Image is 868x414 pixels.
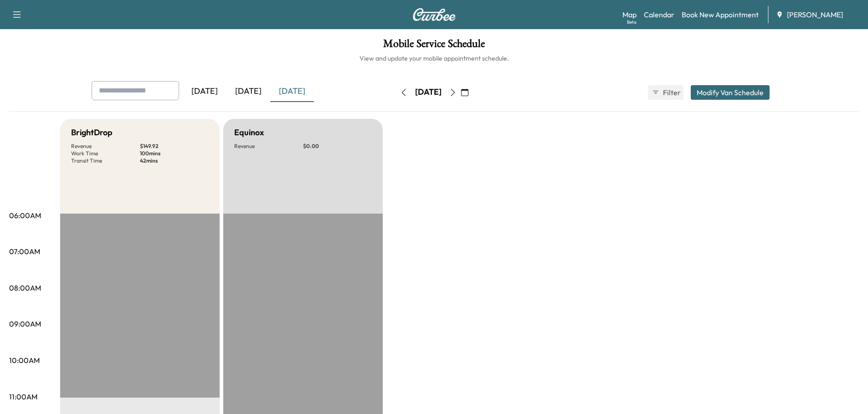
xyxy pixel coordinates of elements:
p: 06:00AM [9,210,41,221]
a: Calendar [644,9,674,20]
a: Book New Appointment [682,9,759,20]
img: Curbee Logo [412,8,456,21]
span: [PERSON_NAME] [787,9,843,20]
p: 08:00AM [9,282,41,293]
p: 07:00AM [9,246,40,257]
h6: View and update your mobile appointment schedule. [9,54,859,63]
p: 09:00AM [9,318,41,329]
p: $ 0.00 [303,143,372,150]
h1: Mobile Service Schedule [9,38,859,54]
div: [DATE] [183,81,226,102]
h5: BrightDrop [71,126,113,139]
div: Beta [627,19,637,26]
button: Modify Van Schedule [691,85,770,100]
p: Transit Time [71,157,140,164]
p: 42 mins [140,157,209,164]
p: Revenue [71,143,140,150]
h5: Equinox [234,126,264,139]
p: Work Time [71,150,140,157]
div: [DATE] [415,87,442,98]
p: $ 149.92 [140,143,209,150]
span: Filter [663,87,679,98]
button: Filter [648,85,683,100]
p: 100 mins [140,150,209,157]
div: [DATE] [270,81,314,102]
p: 11:00AM [9,391,37,402]
p: Revenue [234,143,303,150]
a: MapBeta [622,9,637,20]
div: [DATE] [226,81,270,102]
p: 10:00AM [9,355,40,366]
